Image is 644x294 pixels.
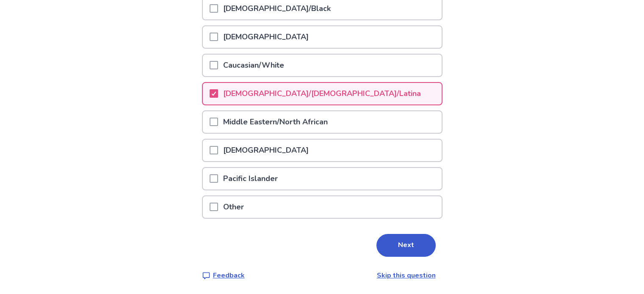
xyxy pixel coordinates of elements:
[377,271,436,280] a: Skip this question
[218,111,333,133] p: Middle Eastern/North African
[218,55,289,76] p: Caucasian/White
[218,168,283,190] p: Pacific Islander
[376,234,436,257] button: Next
[218,196,249,218] p: Other
[218,83,426,104] p: [DEMOGRAPHIC_DATA]/[DEMOGRAPHIC_DATA]/Latina
[202,270,245,280] a: Feedback
[213,270,245,280] p: Feedback
[218,140,314,161] p: [DEMOGRAPHIC_DATA]
[218,26,314,48] p: [DEMOGRAPHIC_DATA]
